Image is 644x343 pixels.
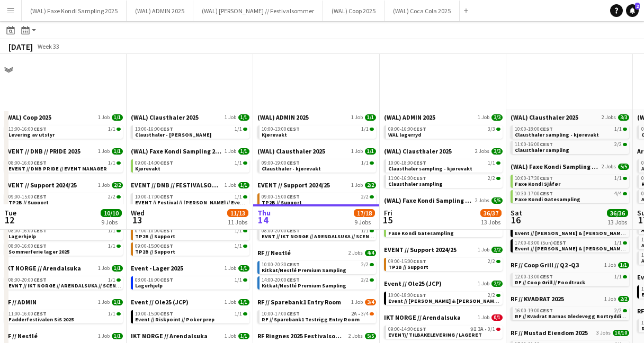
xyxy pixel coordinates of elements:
span: 10:00-13:00 [262,127,300,132]
span: 09:00-16:00 [388,127,426,132]
span: 1/1 [235,228,242,233]
span: 5/5 [491,197,503,204]
span: CEST [33,125,47,132]
button: (WAL) [PERSON_NAME] // Festivalsommer [193,1,323,21]
a: 10:00-17:00CEST1/1EVENT // Festival // [PERSON_NAME] // Event Manager [135,193,247,205]
span: 1/1 [361,228,369,233]
span: CEST [540,190,553,197]
span: 2 Jobs [348,250,363,256]
span: Kitkat/Nestlé Premium Sampling [262,267,346,274]
span: TP2B // Support [135,233,175,240]
div: Event // Ole25 (JCP)2 Jobs3/309:00-17:00CEST2/2Event // [PERSON_NAME] & [PERSON_NAME] 50 // Oppri... [511,212,629,261]
span: (WAL) Clausthaler 2025 [384,147,452,155]
div: (WAL) Clausthaler 20252 Jobs3/310:00-18:00CEST1/1Clausthaler sampling - kjørevakt11:00-16:00CEST2... [511,113,629,163]
span: IKT NORGE // Arendalsuka [4,264,81,272]
span: CEST [33,242,47,249]
span: 1/1 [614,176,622,181]
span: EVENT // DNB PRIDE // EVENT MANAGER [8,165,107,172]
span: 13:00-16:00 [135,127,173,132]
a: 10:00-20:30CEST2/2Kitkat/Nestlé Premium Sampling [262,261,374,273]
a: 12:00-13:00CEST1/1RF // Coop Grill // Foodtruck [515,273,627,285]
div: EVENT // DNB // FESTIVALSOMMER 20251 Job1/110:00-17:00CEST1/1EVENT // Festival // [PERSON_NAME] /... [131,181,249,215]
span: Clausthaler sampling [388,180,443,187]
span: 1/1 [108,228,115,233]
span: 2/2 [365,182,376,188]
span: 1/1 [112,299,123,305]
div: (WAL) Clausthaler 20251 Job1/113:00-16:00CEST1/1Clausthaler - [PERSON_NAME] [131,113,249,147]
span: CEST [160,242,173,249]
span: TP2B // Support [262,199,302,206]
span: 3/3 [488,127,495,132]
span: 13:00-16:00 [8,127,47,132]
div: IKT NORGE // Arendalsuka1 Job1/108:00-20:00CEST1/1EVNT // IKT NORGE // ARENDALSUKA // SCENE-MESTER [257,215,376,249]
span: CEST [160,193,173,200]
span: 5/5 [618,164,629,170]
span: RF // Nestlé [257,249,291,257]
span: 08:00-16:00 [8,243,47,249]
span: 3/3 [618,114,629,121]
a: 13:00-16:00CEST1/1Levering av utstyr [8,125,121,138]
span: Event // Ole25 (JCP) [131,298,189,306]
span: 1/1 [235,277,242,283]
span: 1/1 [112,148,123,155]
span: 10:00-15:00 [135,311,173,317]
span: 1/1 [108,127,115,132]
a: RF // Nestlé2 Jobs4/4 [257,249,376,257]
span: 10:00-17:00 [135,194,173,200]
span: (WAL) Coop 2025 [4,113,51,121]
a: (WAL) ADMIN 20251 Job3/3 [384,113,503,121]
span: (WAL) ADMIN 2025 [384,113,435,121]
span: CEST [33,159,47,166]
span: 1 Job [478,247,489,253]
span: 3/3 [491,114,503,121]
span: 09:00-15:00 [388,259,426,264]
span: Event // Ole25 (JCP) [384,279,442,287]
span: CEST [413,125,426,132]
span: 08:00-20:00 [262,228,300,233]
span: 1 Job [604,262,616,268]
span: TP2B // Support [135,248,175,255]
span: CEST [160,310,173,317]
span: CEST [287,125,300,132]
span: 1 Job [351,182,363,188]
span: CEST [33,310,47,317]
span: CEST [287,193,300,200]
a: 08:00-16:00CEST1/1EVENT // DNB PRIDE // EVENT MANAGER [8,159,121,171]
a: 11:00-16:00CEST2/2Clausthaler sampling [515,141,627,153]
span: 16:00-19:00 [515,308,553,313]
span: Kjørevakt [135,165,160,172]
span: 09:00-19:00 [262,160,300,166]
span: 2/2 [108,194,115,200]
span: CEST [287,227,300,234]
a: 09:00-15:00CEST2/2TP2B // Support [8,193,121,205]
span: 1 Job [351,299,363,305]
span: RF // Sparebank1 Entry Room [257,298,341,306]
span: Levering av utstyr [8,131,55,138]
span: CEST [413,258,426,265]
a: 16:00-19:00CEST2/2RF // Kvadrat Barnas Gledevegg Bortrydding [515,307,627,319]
span: 12:00-13:00 [515,274,553,279]
span: Faxe Kondi Gatesampling [515,196,580,203]
a: RF // Sparebank1 Entry Room1 Job3/4 [257,298,376,306]
button: (WAL) ADMIN 2025 [127,1,193,21]
span: 2/2 [491,281,503,287]
span: 1/1 [361,127,369,132]
a: (WAL) Faxe Kondi Sampling 20252 Jobs5/5 [384,196,503,204]
div: Event - Lager 20252 Jobs2/208:00-16:00CEST1/1Lagerhjelp08:00-16:00CEST1/1Sommerferie lager 2025 [4,215,123,264]
span: CEST [540,175,553,182]
div: (WAL) Faxe Kondi Sampling 20252 Jobs5/510:00-17:30CEST1/1Faxe Kondi Sjåfør10:30-17:00CEST4/4Faxe ... [384,196,503,246]
a: 10:00-18:00CEST1/1Clausthaler sampling - kjørevakt [515,125,627,138]
div: IKT NORGE // Arendalsuka1 Job1/108:00-20:00CEST1/1EVNT // IKT NORGE // ARENDALSUKA // SCENE-MESTER [4,264,123,298]
span: 1/1 [112,265,123,272]
div: EVENT // Support 2024/252 Jobs2/207:00-10:00CEST1/1TP2B // Support09:00-15:00CEST1/1TP2B // Support [131,215,249,264]
div: RF // Coop Grill // Q2 -Q31 Job1/112:00-13:00CEST1/1RF // Coop Grill // Foodtruck [511,261,629,295]
span: EVENT // Support 2024/25 [384,246,457,254]
span: 10:30-17:00 [515,191,553,196]
span: Clausthaler sampling - kjørevakt [388,165,472,172]
a: (WAL) Coop 20251 Job1/1 [4,113,123,121]
span: 1 Job [98,182,110,188]
span: 2/2 [361,194,369,200]
a: (WAL) Clausthaler 20252 Jobs3/3 [511,113,629,121]
span: 11:00-16:00 [388,176,426,181]
span: CEST [160,159,173,166]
